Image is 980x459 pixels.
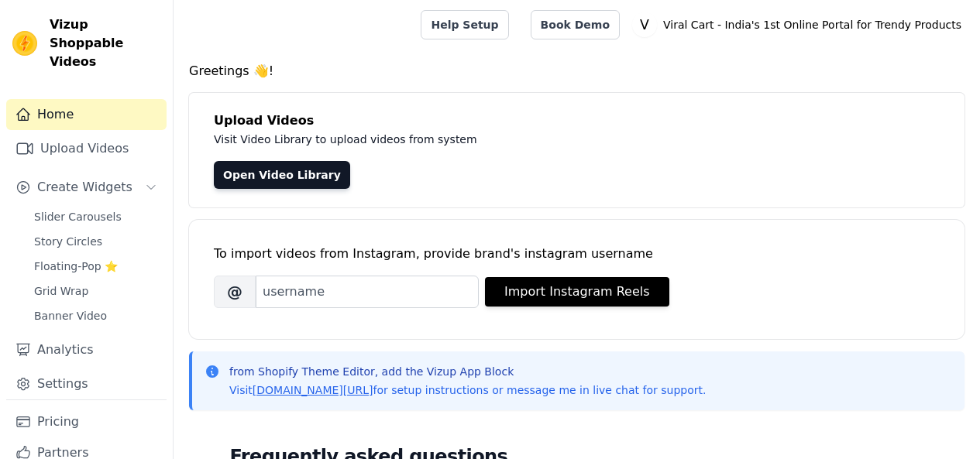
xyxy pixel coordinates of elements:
span: Floating-Pop ⭐ [34,259,118,274]
h4: Upload Videos [214,111,940,130]
button: Create Widgets [6,172,167,203]
input: username [256,276,479,308]
p: Viral Cart - India's 1st Online Portal for Trendy Products [657,11,968,39]
img: Vizup [12,31,37,56]
h4: Greetings 👋! [189,62,965,80]
a: Pricing [6,406,167,437]
a: Story Circles [25,231,167,252]
a: Open Video Library [214,161,350,189]
a: Home [6,99,167,130]
p: from Shopify Theme Editor, add the Vizup App Block [229,364,706,379]
a: [DOMAIN_NAME][URL] [253,384,373,396]
a: Analytics [6,334,167,365]
span: Grid Wrap [34,283,88,299]
a: Help Setup [421,10,508,39]
span: Banner Video [34,308,107,324]
span: Create Widgets [37,178,132,197]
button: V Viral Cart - India's 1st Online Portal for Trendy Products [632,11,968,39]
p: Visit for setup instructions or message me in live chat for support. [229,382,706,398]
a: Grid Wrap [25,280,167,302]
span: Slider Carousels [34,209,122,224]
a: Slider Carousels [25,206,167,228]
a: Banner Video [25,305,167,327]
a: Settings [6,368,167,399]
a: Book Demo [531,10,620,39]
p: Visit Video Library to upload videos from system [214,130,908,149]
a: Upload Videos [6,133,167,164]
div: To import videos from Instagram, provide brand's instagram username [214,245,940,263]
span: Vizup Shoppable Videos [50,15,160,71]
span: @ [214,276,256,308]
text: V [640,17,649,33]
a: Floating-Pop ⭐ [25,255,167,277]
span: Story Circles [34,234,102,249]
button: Import Instagram Reels [485,277,669,307]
